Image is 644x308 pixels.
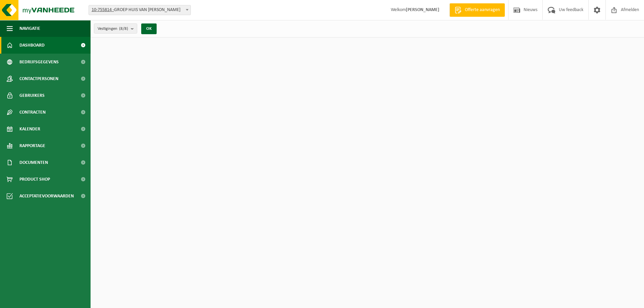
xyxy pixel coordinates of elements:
[19,154,48,171] span: Documenten
[19,121,40,137] span: Kalender
[119,26,128,31] count: (8/8)
[19,171,50,188] span: Product Shop
[19,87,45,104] span: Gebruikers
[141,23,157,34] button: OK
[19,188,74,204] span: Acceptatievoorwaarden
[406,7,439,12] strong: [PERSON_NAME]
[92,7,114,12] tcxspan: Call 10-755814 - via 3CX
[19,20,40,37] span: Navigatie
[19,70,58,87] span: Contactpersonen
[98,24,128,34] span: Vestigingen
[19,37,45,54] span: Dashboard
[94,23,137,34] button: Vestigingen(8/8)
[19,104,46,121] span: Contracten
[449,3,505,17] a: Offerte aanvragen
[19,54,59,70] span: Bedrijfsgegevens
[89,5,191,15] span: 10-755814 - GROEP HUIS VAN WONTERGHEM
[19,137,45,154] span: Rapportage
[463,7,501,13] span: Offerte aanvragen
